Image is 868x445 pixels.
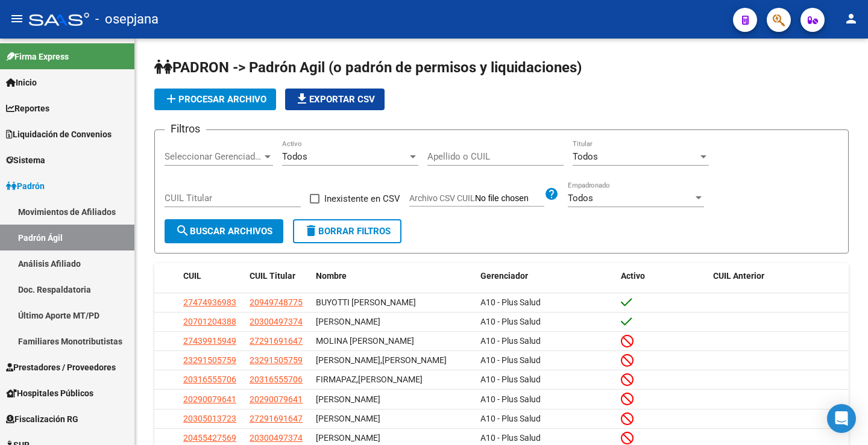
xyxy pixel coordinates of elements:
span: Fiscalización RG [6,412,78,426]
span: 20305013723 [183,414,236,423]
span: 20316555706 [250,375,303,384]
span: [PERSON_NAME] [316,317,380,326]
button: Exportar CSV [285,89,385,110]
span: Inicio [6,76,37,89]
span: 20300497374 [250,433,303,443]
span: A10 - Plus Salud [480,375,541,384]
span: 20701204388 [183,317,236,326]
datatable-header-cell: Activo [616,263,708,289]
span: Prestadores / Proveedores [6,361,116,374]
span: 20455427569 [183,433,236,443]
datatable-header-cell: CUIL Titular [245,263,311,289]
datatable-header-cell: Gerenciador [476,263,616,289]
span: A10 - Plus Salud [480,297,541,307]
mat-icon: delete [304,223,318,238]
span: A10 - Plus Salud [480,414,541,423]
mat-icon: help [544,187,559,201]
span: A10 - Plus Salud [480,336,541,346]
span: FIRMAPAZ,[PERSON_NAME] [316,375,423,384]
span: Archivo CSV CUIL [409,193,475,203]
span: 20316555706 [183,375,236,384]
span: Todos [568,193,593,204]
div: Open Intercom Messenger [827,404,856,433]
span: [PERSON_NAME],[PERSON_NAME] [316,355,447,365]
datatable-header-cell: CUIL Anterior [708,263,849,289]
span: MOLINA [PERSON_NAME] [316,336,414,346]
mat-icon: person [844,11,858,26]
span: Inexistente en CSV [324,191,400,206]
mat-icon: add [164,92,178,106]
span: Gerenciador [480,271,528,281]
span: 27291691647 [250,414,303,423]
span: Nombre [316,271,347,281]
span: 20290079641 [250,394,303,404]
h3: Filtros [165,120,206,137]
span: PADRON -> Padrón Agil (o padrón de permisos y liquidaciones) [154,59,582,76]
span: Seleccionar Gerenciador [165,151,262,162]
span: 20949748775 [250,297,303,307]
span: A10 - Plus Salud [480,317,541,326]
span: - osepjana [95,6,159,33]
span: Liquidación de Convenios [6,128,112,141]
span: Procesar archivo [164,94,266,105]
span: [PERSON_NAME] [316,433,380,443]
span: 20290079641 [183,394,236,404]
mat-icon: menu [10,11,24,26]
span: 27474936983 [183,297,236,307]
span: [PERSON_NAME] [316,394,380,404]
span: [PERSON_NAME] [316,414,380,423]
span: CUIL Titular [250,271,295,281]
span: 27291691647 [250,336,303,346]
mat-icon: file_download [295,92,309,106]
span: Todos [573,151,598,162]
span: CUIL Anterior [713,271,764,281]
span: Exportar CSV [295,94,375,105]
mat-icon: search [175,223,190,238]
span: Hospitales Públicos [6,387,93,400]
span: Padrón [6,179,45,193]
span: 23291505759 [183,355,236,365]
span: BUYOTTI [PERSON_NAME] [316,297,416,307]
span: Buscar Archivos [175,226,272,237]
span: Reportes [6,102,49,115]
span: A10 - Plus Salud [480,355,541,365]
span: CUIL [183,271,201,281]
button: Borrar Filtros [293,219,401,243]
span: Firma Express [6,50,69,63]
span: 20300497374 [250,317,303,326]
span: 27439915949 [183,336,236,346]
span: A10 - Plus Salud [480,433,541,443]
button: Procesar archivo [154,89,276,110]
input: Archivo CSV CUIL [475,193,544,204]
span: Activo [621,271,645,281]
span: A10 - Plus Salud [480,394,541,404]
span: Borrar Filtros [304,226,391,237]
span: Sistema [6,154,45,167]
datatable-header-cell: CUIL [178,263,245,289]
button: Buscar Archivos [165,219,283,243]
span: 23291505759 [250,355,303,365]
datatable-header-cell: Nombre [311,263,476,289]
span: Todos [282,151,307,162]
